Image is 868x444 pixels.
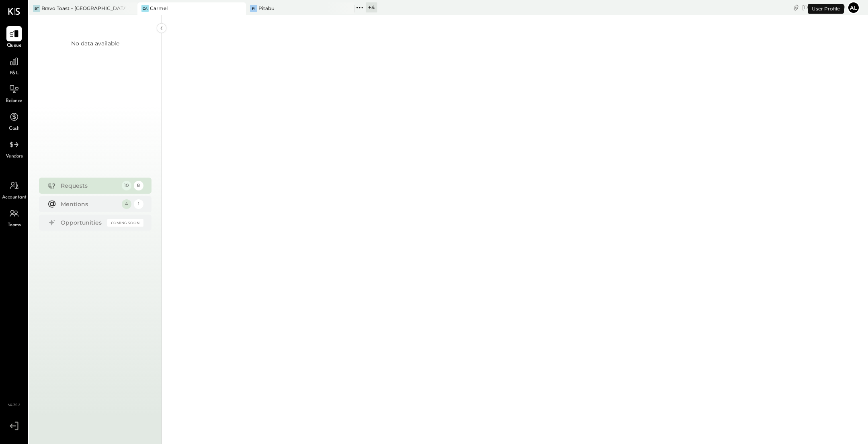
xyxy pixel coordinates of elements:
div: copy link [792,3,800,12]
span: P&L [10,70,19,77]
div: Requests [61,182,118,190]
div: 4 [122,199,131,209]
div: Coming Soon [107,219,143,227]
a: Teams [0,206,28,229]
a: Queue [0,26,28,49]
div: User Profile [808,4,844,14]
div: Ca [141,5,149,12]
span: Cash [9,125,19,133]
div: [DATE] [802,4,845,11]
div: 8 [134,181,143,190]
div: Opportunities [61,219,103,227]
div: 1 [134,199,143,209]
div: 10 [122,181,131,190]
div: No data available [71,39,119,47]
a: Cash [0,109,28,133]
div: BT [33,5,40,12]
span: Accountant [2,194,27,201]
button: Al [847,1,860,14]
div: Carmel [150,5,168,12]
div: Pitabu [258,5,274,12]
span: Teams [8,222,21,229]
span: Balance [6,98,23,105]
div: Pi [250,5,257,12]
div: Bravo Toast – [GEOGRAPHIC_DATA] [41,5,125,12]
div: Mentions [61,200,118,208]
a: P&L [0,54,28,77]
a: Balance [0,82,28,105]
a: Accountant [0,178,28,201]
a: Vendors [0,137,28,160]
span: Queue [7,42,22,49]
div: + 4 [366,2,377,12]
span: Vendors [6,153,23,160]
